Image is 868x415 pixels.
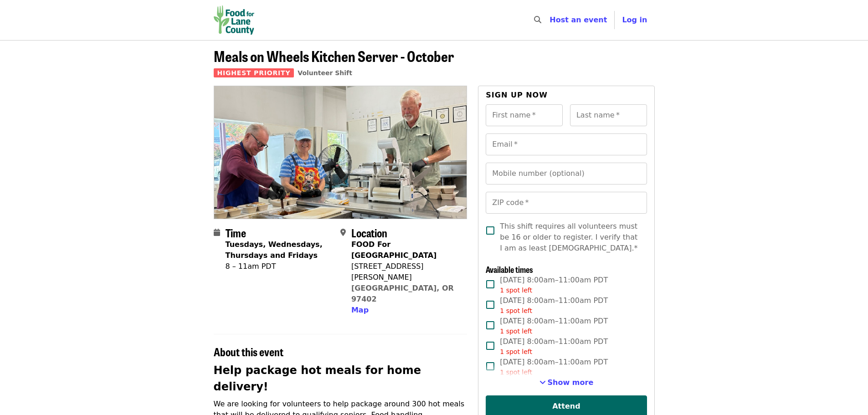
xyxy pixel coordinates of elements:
[214,5,255,35] img: Food for Lane County - Home
[226,261,333,272] div: 8 – 11am PDT
[226,225,246,241] span: Time
[486,91,548,99] span: Sign up now
[500,348,532,355] span: 1 spot left
[548,378,594,387] span: Show more
[214,68,294,77] span: Highest Priority
[214,228,220,237] i: calendar icon
[500,328,532,335] span: 1 spot left
[500,357,608,377] span: [DATE] 8:00am–11:00am PDT
[351,306,369,314] span: Map
[340,228,346,237] i: map-marker-alt icon
[486,133,647,155] input: Email
[500,369,532,376] span: 1 spot left
[500,287,532,294] span: 1 spot left
[622,15,647,24] span: Log in
[351,284,454,303] a: [GEOGRAPHIC_DATA], OR 97402
[351,261,460,283] div: [STREET_ADDRESS][PERSON_NAME]
[226,240,323,260] strong: Tuesdays, Wednesdays, Thursdays and Fridays
[500,336,608,357] span: [DATE] 8:00am–11:00am PDT
[351,305,369,316] button: Map
[547,9,554,31] input: Search
[539,377,594,388] button: See more timeslots
[214,343,283,359] span: About this event
[214,45,454,67] span: Meals on Wheels Kitchen Server - October
[500,221,639,254] span: This shift requires all volunteers must be 16 or older to register. I verify that I am as least [...
[298,69,352,77] a: Volunteer Shift
[486,192,647,214] input: ZIP code
[486,163,647,184] input: Mobile number (optional)
[351,225,387,241] span: Location
[534,15,541,24] i: search icon
[486,104,563,126] input: First name
[214,362,467,395] h2: Help package hot meals for home delivery!
[550,15,607,24] a: Host an event
[214,86,467,218] img: Meals on Wheels Kitchen Server - October organized by Food for Lane County
[500,275,608,295] span: [DATE] 8:00am–11:00am PDT
[486,263,533,275] span: Available times
[500,307,532,314] span: 1 spot left
[500,295,608,316] span: [DATE] 8:00am–11:00am PDT
[500,316,608,336] span: [DATE] 8:00am–11:00am PDT
[615,11,654,29] button: Log in
[570,104,647,126] input: Last name
[351,240,437,260] strong: FOOD For [GEOGRAPHIC_DATA]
